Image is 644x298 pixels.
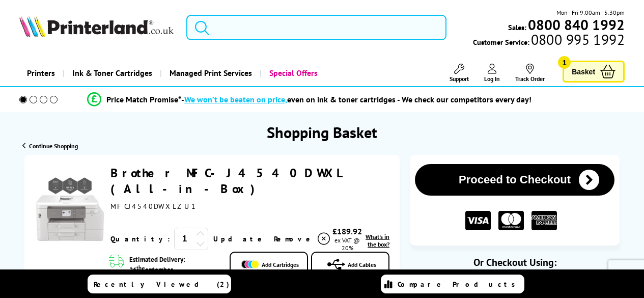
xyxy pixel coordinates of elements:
div: £189.92 [331,226,363,236]
span: Add Cables [348,261,376,268]
img: Printerland Logo [19,15,174,37]
a: lnk_inthebox [363,233,389,248]
img: American Express [531,211,557,231]
span: Price Match Promise* [106,94,181,104]
li: modal_Promise [5,91,613,109]
span: MFCJ4540DWXLZU1 [110,202,196,211]
img: Add Cartridges [241,260,259,268]
span: Continue Shopping [29,142,78,150]
span: We won’t be beaten on price, [184,94,287,104]
span: Support [450,75,469,83]
b: 0800 840 1992 [528,15,625,34]
div: Or Checkout Using: [410,256,620,269]
a: Brother MFC-J4540DWXL (All-in-Box) [110,165,341,197]
span: Sales: [508,22,526,32]
span: Quantity: [110,234,170,243]
span: Basket [572,65,595,78]
a: Printerland Logo [19,15,174,39]
a: Support [450,64,469,83]
span: What's in the box? [366,233,389,248]
a: 0800 840 1992 [526,20,625,30]
img: VISA [465,211,491,231]
span: Customer Service: [473,35,625,47]
a: Track Order [515,64,545,83]
span: 0800 995 1992 [529,35,625,44]
span: ex VAT @ 20% [334,236,360,252]
sup: th [136,264,142,271]
a: Managed Print Services [160,60,260,86]
a: Update [213,234,266,243]
span: Recently Viewed (2) [94,280,230,289]
div: - even on ink & toner cartridges - We check our competitors every day! [181,94,531,104]
span: Add Cartridges [262,261,299,268]
a: Recently Viewed (2) [88,275,231,293]
a: Printers [19,60,63,86]
span: Ink & Toner Cartridges [72,60,152,86]
span: Estimated Delivery: 26 September [129,255,219,274]
a: Log In [484,64,500,83]
img: MASTER CARD [498,211,524,231]
a: Ink & Toner Cartridges [63,60,160,86]
span: Remove [274,234,314,243]
img: Brother MFC-J4540DWXL (All-in-Box) [35,172,105,242]
a: Basket 1 [563,61,625,83]
span: Compare Products [398,280,521,289]
a: Compare Products [381,275,524,293]
h1: Shopping Basket [267,122,377,142]
a: Delete item from your basket [274,231,331,247]
button: Proceed to Checkout [415,164,614,196]
span: Mon - Fri 9:00am - 5:30pm [556,8,625,17]
a: Continue Shopping [22,142,78,150]
span: 1 [558,56,571,69]
a: Special Offers [260,60,325,86]
span: Log In [484,75,500,83]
